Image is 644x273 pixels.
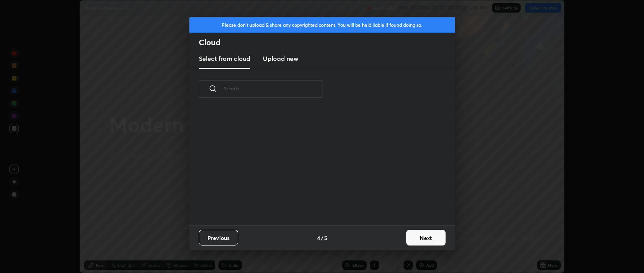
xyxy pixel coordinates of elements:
[324,234,327,242] h4: 5
[317,234,320,242] h4: 4
[406,230,446,246] button: Next
[224,72,323,105] input: Search
[263,54,298,63] h3: Upload new
[199,54,250,63] h3: Select from cloud
[199,37,455,48] h2: Cloud
[321,234,323,242] h4: /
[189,17,455,33] div: Please don't upload & share any copyrighted content. You will be held liable if found doing so.
[199,230,238,246] button: Previous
